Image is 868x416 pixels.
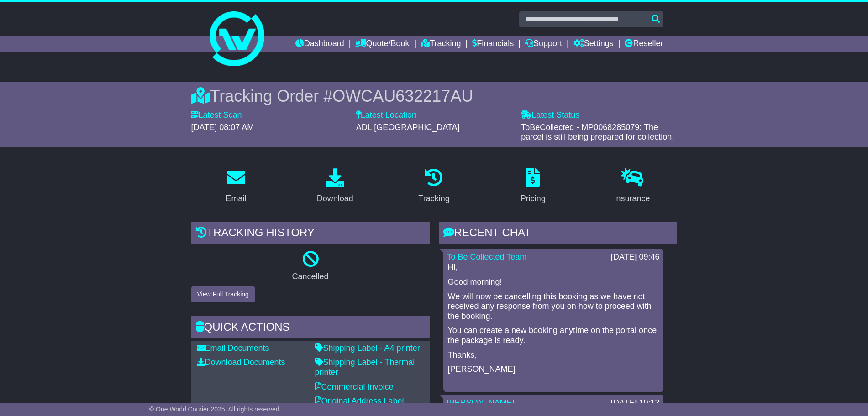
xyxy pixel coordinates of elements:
[220,165,252,208] a: Email
[611,252,660,262] div: [DATE] 09:46
[439,222,677,246] div: RECENT CHAT
[226,192,246,205] div: Email
[625,36,663,52] a: Reseller
[197,358,285,367] a: Download Documents
[315,343,420,353] a: Shipping Label - A4 printer
[525,36,562,52] a: Support
[448,326,659,345] p: You can create a new booking anytime on the portal once the package is ready.
[447,252,527,261] a: To Be Collected Team
[448,277,659,287] p: Good morning!
[315,358,415,377] a: Shipping Label - Thermal printer
[315,396,404,406] a: Original Address Label
[317,192,353,205] div: Download
[197,343,269,353] a: Email Documents
[447,398,515,407] a: [PERSON_NAME]
[611,398,660,408] div: [DATE] 10:13
[315,382,394,391] a: Commercial Invoice
[448,364,659,374] p: [PERSON_NAME]
[191,316,430,341] div: Quick Actions
[608,165,656,208] a: Insurance
[418,192,449,205] div: Tracking
[448,350,659,360] p: Thanks,
[191,286,255,302] button: View Full Tracking
[191,110,242,120] label: Latest Scan
[515,165,552,208] a: Pricing
[295,36,344,52] a: Dashboard
[421,36,461,52] a: Tracking
[472,36,514,52] a: Financials
[149,406,281,413] span: © One World Courier 2025. All rights reserved.
[355,36,409,52] a: Quote/Book
[311,165,359,208] a: Download
[191,86,677,106] div: Tracking Order #
[356,110,416,120] label: Latest Location
[191,272,430,282] p: Cancelled
[412,165,455,208] a: Tracking
[332,87,473,105] span: OWCAU632217AU
[191,123,254,132] span: [DATE] 08:07 AM
[521,123,674,142] span: ToBeCollected - MP0068285079: The parcel is still being prepared for collection.
[448,263,659,273] p: Hi,
[614,192,650,205] div: Insurance
[573,36,614,52] a: Settings
[191,222,430,246] div: Tracking history
[448,292,659,322] p: We will now be cancelling this booking as we have not received any response from you on how to pr...
[521,192,546,205] div: Pricing
[521,110,579,120] label: Latest Status
[356,123,460,132] span: ADL [GEOGRAPHIC_DATA]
